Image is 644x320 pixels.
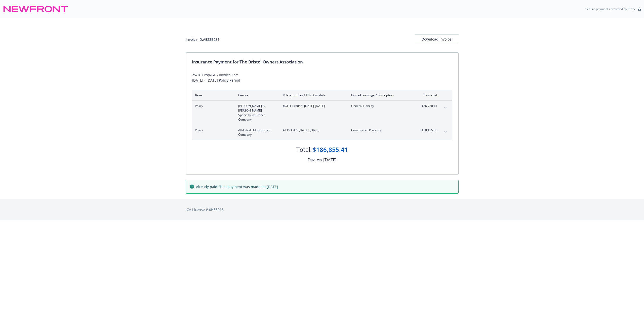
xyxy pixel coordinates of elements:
[418,128,437,132] span: $150,125.00
[323,157,337,163] div: [DATE]
[195,104,230,108] span: Policy
[283,128,343,132] span: #1153642 - [DATE]-[DATE]
[585,7,636,11] p: Secure payments provided by Stripe
[351,104,410,108] span: General Liability
[186,37,220,42] div: Invoice ID: A523B286
[238,128,275,137] span: Affiliated FM Insurance Company
[418,93,437,97] div: Total cost
[238,104,275,122] span: [PERSON_NAME] & [PERSON_NAME] Specialty Insurance Company
[308,157,322,163] div: Due on
[441,128,449,136] button: expand content
[195,93,230,97] div: Item
[283,93,343,97] div: Policy number / Effective date
[351,128,410,132] span: Commercial Property
[192,101,452,125] div: Policy[PERSON_NAME] & [PERSON_NAME] Specialty Insurance Company#GLO-146056- [DATE]-[DATE]General ...
[192,59,452,65] div: Insurance Payment for The Bristol Owners Association
[415,34,459,44] button: Download Invoice
[192,125,452,140] div: PolicyAffiliated FM Insurance Company#1153642- [DATE]-[DATE]Commercial Property$150,125.00expand ...
[418,104,437,108] span: $36,730.41
[313,145,348,154] div: $186,855.41
[415,34,459,44] div: Download Invoice
[283,104,343,108] span: #GLO-146056 - [DATE]-[DATE]
[192,72,452,83] div: 25-26 Prop/GL - Invoice For: [DATE] - [DATE] Policy Period
[196,184,278,189] span: Already paid: This payment was made on [DATE]
[351,93,410,97] div: Line of coverage / description
[296,145,312,154] div: Total:
[238,93,275,97] div: Carrier
[187,207,458,212] div: CA License # 0H55918
[195,128,230,132] span: Policy
[441,104,449,112] button: expand content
